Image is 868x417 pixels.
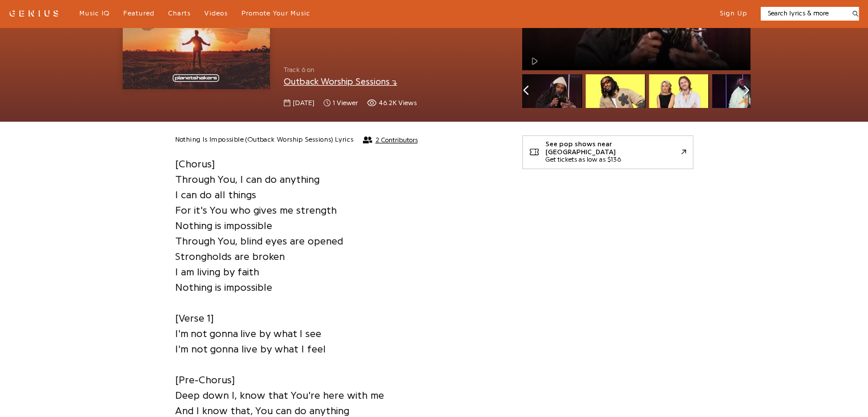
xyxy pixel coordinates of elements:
[546,141,681,156] div: See pop shows near [GEOGRAPHIC_DATA]
[522,135,693,169] a: See pop shows near [GEOGRAPHIC_DATA]Get tickets as low as $136
[367,98,417,108] span: 46,165 views
[168,10,191,17] span: Charts
[376,136,418,144] span: 2 Contributors
[293,98,314,108] span: [DATE]
[284,65,504,75] span: Track 6 on
[168,9,191,18] a: Charts
[241,9,310,18] a: Promote Your Music
[123,9,155,18] a: Featured
[79,9,110,18] a: Music IQ
[204,10,228,17] span: Videos
[720,9,747,18] button: Sign Up
[204,9,228,18] a: Videos
[324,98,358,108] span: 1 viewer
[363,136,418,144] button: 2 Contributors
[79,10,110,17] span: Music IQ
[123,10,155,17] span: Featured
[546,156,681,164] div: Get tickets as low as $136
[241,10,310,17] span: Promote Your Music
[175,135,354,145] h2: Nothing Is Impossible (Outback Worship Sessions) Lyrics
[284,77,397,86] a: Outback Worship Sessions
[761,9,846,18] input: Search lyrics & more
[333,98,358,108] span: 1 viewer
[379,98,417,108] span: 46.2K views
